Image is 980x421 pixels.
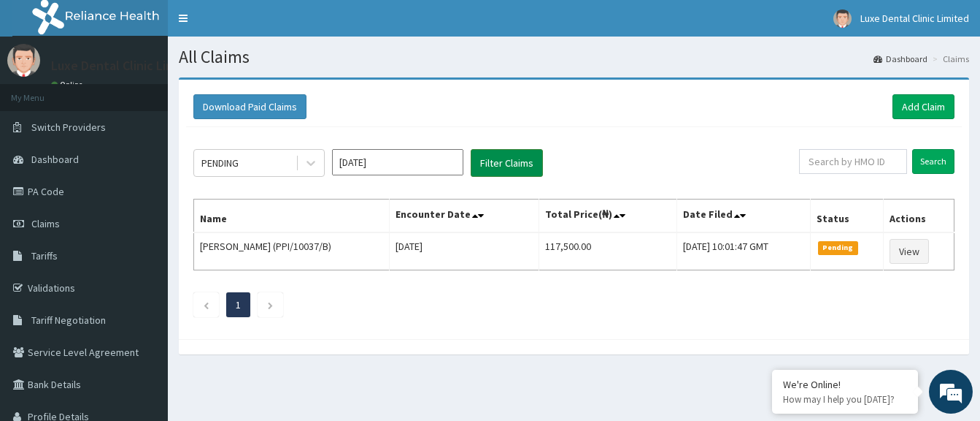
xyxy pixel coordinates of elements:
img: User Image [7,44,40,77]
a: Next page [267,298,274,311]
span: Tariffs [31,249,58,262]
textarea: Type your message and hit 'Enter' [7,273,278,324]
div: We're Online! [783,378,907,391]
span: Claims [31,217,60,230]
td: [DATE] [390,232,539,270]
a: Dashboard [873,53,927,65]
span: Switch Providers [31,121,106,134]
li: Claims [929,53,969,65]
a: Online [51,80,86,90]
th: Total Price(₦) [539,200,676,233]
img: d_794563401_company_1708531726252_794563401 [27,73,59,110]
button: Download Paid Claims [193,94,306,119]
p: Luxe Dental Clinic Limited [51,59,199,72]
span: Pending [818,241,858,254]
td: [DATE] 10:01:47 GMT [677,232,811,270]
img: User Image [833,10,852,28]
div: Chat with us now [76,82,245,101]
a: Previous page [203,298,209,311]
input: Select Month and Year [332,149,463,175]
input: Search by HMO ID [799,149,907,174]
h1: All Claims [179,48,969,67]
div: PENDING [201,156,239,170]
th: Actions [884,200,954,233]
span: Tariff Negotiation [31,314,106,327]
a: Page 1 is your current page [236,298,241,311]
a: Add Claim [892,94,954,119]
td: 117,500.00 [539,232,676,270]
span: Luxe Dental Clinic Limited [860,12,969,25]
th: Status [810,200,883,233]
div: Minimize live chat window [239,7,274,42]
button: Filter Claims [471,149,543,177]
th: Date Filed [677,200,811,233]
input: Search [912,149,954,174]
td: [PERSON_NAME] (PPI/10037/B) [194,232,390,270]
span: We're online! [85,121,201,268]
th: Encounter Date [390,200,539,233]
a: View [890,239,929,264]
th: Name [194,200,390,233]
span: Dashboard [31,153,79,166]
p: How may I help you today? [783,393,907,406]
